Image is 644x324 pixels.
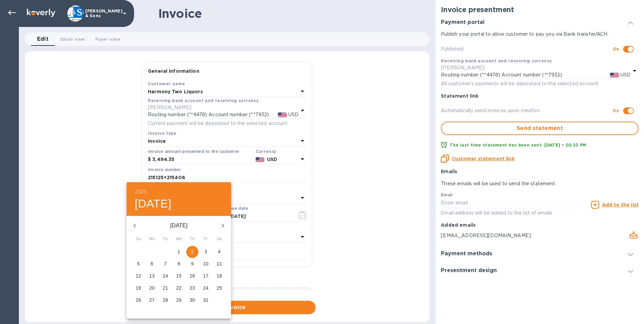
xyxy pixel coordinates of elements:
button: 8 [173,258,185,270]
p: 21 [163,285,168,291]
button: 30 [186,294,198,306]
p: 10 [203,260,208,267]
button: [DATE] [135,197,171,211]
button: 12 [132,270,144,282]
p: 17 [203,272,208,279]
button: 9 [186,258,198,270]
p: 27 [149,297,155,303]
p: 13 [149,272,155,279]
span: Mo [146,236,158,242]
button: 6 [146,258,158,270]
p: 23 [190,285,195,291]
button: 16 [186,270,198,282]
p: 24 [203,285,208,291]
p: 31 [203,297,208,303]
button: 29 [173,294,185,306]
span: We [173,236,185,242]
button: 3 [200,246,212,258]
button: 19 [132,282,144,294]
p: 11 [217,260,222,267]
p: 19 [136,285,141,291]
button: 31 [200,294,212,306]
p: 1 [178,248,180,255]
button: 27 [146,294,158,306]
p: 16 [190,272,195,279]
button: 11 [213,258,225,270]
p: 18 [217,272,222,279]
p: 9 [191,260,194,267]
button: 22 [173,282,185,294]
p: 12 [136,272,141,279]
p: [DATE] [143,222,215,230]
button: 18 [213,270,225,282]
p: 26 [136,297,141,303]
p: 25 [217,285,222,291]
p: 28 [163,297,168,303]
button: 13 [146,270,158,282]
button: 10 [200,258,212,270]
button: 2025 [135,187,147,197]
button: 25 [213,282,225,294]
p: 5 [137,260,140,267]
p: 2 [191,248,194,255]
button: 20 [146,282,158,294]
p: 15 [176,272,182,279]
p: 14 [163,272,168,279]
button: 7 [159,258,171,270]
p: 29 [176,297,182,303]
button: 2 [186,246,198,258]
span: Fr [200,236,212,242]
button: 23 [186,282,198,294]
p: 4 [218,248,221,255]
button: 21 [159,282,171,294]
span: Tu [159,236,171,242]
p: 7 [164,260,167,267]
p: 3 [204,248,207,255]
button: 28 [159,294,171,306]
button: 1 [173,246,185,258]
button: 17 [200,270,212,282]
span: Th [186,236,198,242]
button: 14 [159,270,171,282]
button: 5 [132,258,144,270]
button: 15 [173,270,185,282]
button: 4 [213,246,225,258]
p: 8 [178,260,180,267]
span: Sa [213,236,225,242]
button: 24 [200,282,212,294]
p: 20 [149,285,155,291]
button: 26 [132,294,144,306]
span: Su [132,236,144,242]
p: 30 [190,297,195,303]
p: 6 [151,260,153,267]
p: 22 [176,285,182,291]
